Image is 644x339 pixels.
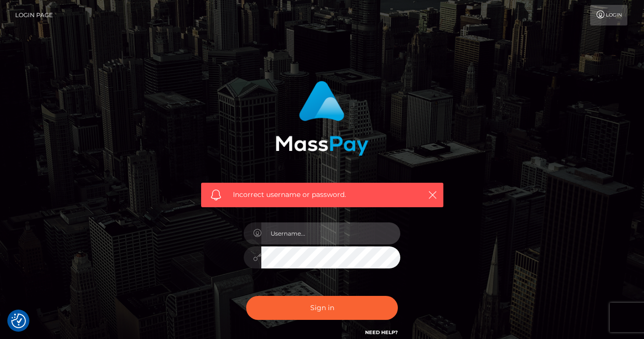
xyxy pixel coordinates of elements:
[233,190,412,200] span: Incorrect username or password.
[246,296,398,320] button: Sign in
[590,5,627,25] a: Login
[11,314,26,328] button: Consent Preferences
[276,81,368,156] img: MassPay Login
[261,222,400,244] input: Username...
[365,329,398,336] a: Need Help?
[11,314,26,328] img: Revisit consent button
[15,5,53,25] a: Login Page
